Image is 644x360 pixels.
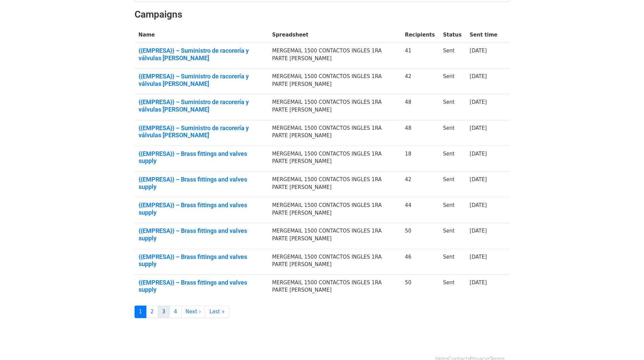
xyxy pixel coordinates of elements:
td: 48 [401,120,439,146]
td: 48 [401,94,439,120]
td: MERGEMAIL 1500 CONTACTOS INGLES 1RA PARTE [PERSON_NAME] [268,223,401,249]
td: MERGEMAIL 1500 CONTACTOS INGLES 1RA PARTE [PERSON_NAME] [268,197,401,223]
td: Sent [439,223,466,249]
td: 50 [401,274,439,300]
td: Sent [439,43,466,69]
a: {{EMPRESA}} – Brass fittings and valves supply [139,150,264,165]
td: MERGEMAIL 1500 CONTACTOS INGLES 1RA PARTE [PERSON_NAME] [268,249,401,274]
a: [DATE] [470,280,487,286]
a: 3 [158,306,170,318]
td: MERGEMAIL 1500 CONTACTOS INGLES 1RA PARTE [PERSON_NAME] [268,69,401,94]
a: [DATE] [470,99,487,105]
th: Spreadsheet [268,27,401,43]
td: 50 [401,223,439,249]
a: {{EMPRESA}} – Brass fittings and valves supply [139,176,264,190]
a: [DATE] [470,202,487,208]
th: Recipients [401,27,439,43]
a: 1 [135,306,147,318]
td: 42 [401,172,439,197]
a: [DATE] [470,48,487,54]
a: {{EMPRESA}} – Brass fittings and valves supply [139,279,264,293]
td: 42 [401,69,439,94]
a: [DATE] [470,228,487,234]
td: 46 [401,249,439,274]
a: {{EMPRESA}} – Brass fittings and valves supply [139,227,264,242]
a: [DATE] [470,125,487,131]
td: MERGEMAIL 1500 CONTACTOS INGLES 1RA PARTE [PERSON_NAME] [268,43,401,69]
a: {{EMPRESA}} – Suministro de racorería y válvulas [PERSON_NAME] [139,98,264,113]
a: {{EMPRESA}} – Brass fittings and valves supply [139,253,264,268]
td: Sent [439,94,466,120]
a: Last » [205,306,229,318]
td: Sent [439,69,466,94]
td: Sent [439,120,466,146]
td: Sent [439,172,466,197]
td: MERGEMAIL 1500 CONTACTOS INGLES 1RA PARTE [PERSON_NAME] [268,94,401,120]
th: Status [439,27,466,43]
td: Sent [439,197,466,223]
td: Sent [439,249,466,274]
a: 2 [146,306,158,318]
a: [DATE] [470,254,487,260]
td: 41 [401,43,439,69]
td: MERGEMAIL 1500 CONTACTOS INGLES 1RA PARTE [PERSON_NAME] [268,120,401,146]
a: [DATE] [470,176,487,183]
td: Sent [439,274,466,300]
a: {{EMPRESA}} – Suministro de racorería y válvulas [PERSON_NAME] [139,73,264,87]
td: 44 [401,197,439,223]
h2: Campaigns [135,9,510,20]
td: 18 [401,146,439,171]
a: {{EMPRESA}} – Suministro de racorería y válvulas [PERSON_NAME] [139,47,264,62]
a: Next › [181,306,206,318]
th: Name [135,27,268,43]
a: [DATE] [470,151,487,157]
a: {{EMPRESA}} – Brass fittings and valves supply [139,201,264,216]
td: MERGEMAIL 1500 CONTACTOS INGLES 1RA PARTE [PERSON_NAME] [268,274,401,300]
td: Sent [439,146,466,171]
a: {{EMPRESA}} – Suministro de racorería y válvulas [PERSON_NAME] [139,124,264,139]
td: MERGEMAIL 1500 CONTACTOS INGLES 1RA PARTE [PERSON_NAME] [268,146,401,171]
a: 4 [169,306,182,318]
th: Sent time [466,27,501,43]
td: MERGEMAIL 1500 CONTACTOS INGLES 1RA PARTE [PERSON_NAME] [268,172,401,197]
a: [DATE] [470,73,487,79]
